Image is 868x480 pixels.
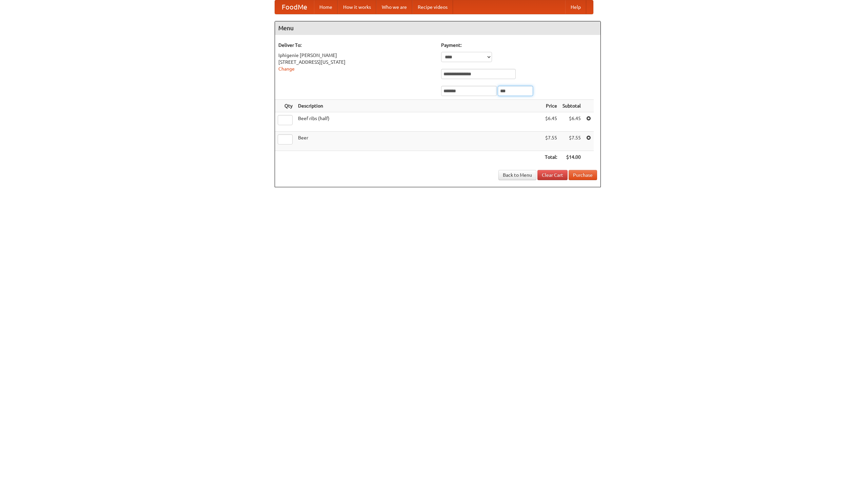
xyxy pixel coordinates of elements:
[569,170,597,180] button: Purchase
[560,151,584,164] th: $14.00
[275,100,295,112] th: Qty
[542,100,560,112] th: Price
[314,0,338,14] a: Home
[278,59,434,65] div: [STREET_ADDRESS][US_STATE]
[275,21,600,35] h4: Menu
[560,100,584,112] th: Subtotal
[412,0,453,14] a: Recipe videos
[498,170,536,180] a: Back to Menu
[278,66,295,72] a: Change
[560,112,584,132] td: $6.45
[542,112,560,132] td: $6.45
[338,0,376,14] a: How it works
[295,132,542,151] td: Beer
[560,132,584,151] td: $7.55
[376,0,412,14] a: Who we are
[565,0,586,14] a: Help
[441,42,597,49] h5: Payment:
[542,151,560,164] th: Total:
[537,170,568,180] a: Clear Cart
[295,112,542,132] td: Beef ribs (half)
[275,0,314,14] a: FoodMe
[295,100,542,112] th: Description
[542,132,560,151] td: $7.55
[278,52,434,59] div: Iphigenie [PERSON_NAME]
[278,42,434,49] h5: Deliver To:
